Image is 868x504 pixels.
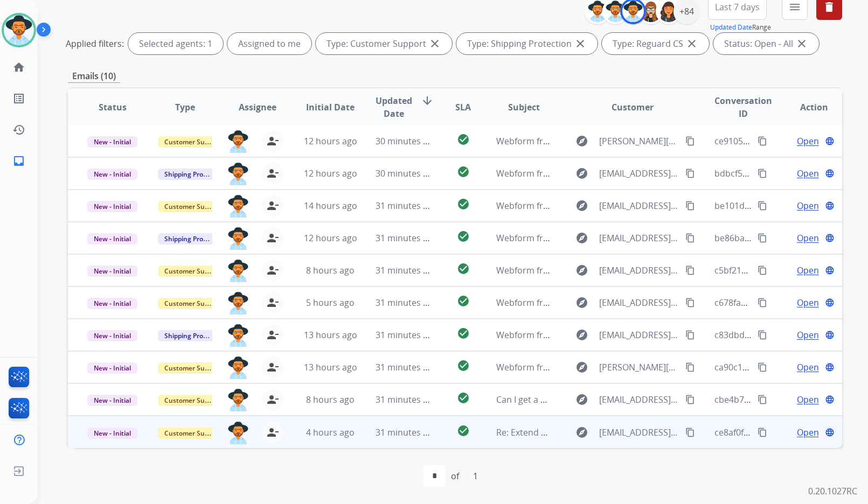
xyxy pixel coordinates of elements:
[87,330,137,341] span: New - Initial
[825,298,835,307] mat-icon: language
[227,33,311,54] div: Assigned to me
[376,329,438,341] span: 31 minutes ago
[457,327,470,340] mat-icon: check_circle
[158,298,228,309] span: Customer Support
[496,329,740,341] span: Webform from [EMAIL_ADDRESS][DOMAIN_NAME] on [DATE]
[758,201,767,211] mat-icon: content_copy
[685,428,695,437] mat-icon: content_copy
[376,394,438,405] span: 31 minutes ago
[457,262,470,275] mat-icon: check_circle
[758,395,767,404] mat-icon: content_copy
[457,359,470,372] mat-icon: check_circle
[599,232,679,244] span: [EMAIL_ADDRESS][DOMAIN_NAME]
[304,167,357,179] span: 12 hours ago
[227,227,249,250] img: agent-avatar
[825,201,835,211] mat-icon: language
[575,232,588,244] mat-icon: explore
[685,201,695,211] mat-icon: content_copy
[428,37,441,50] mat-icon: close
[457,198,470,211] mat-icon: check_circle
[797,426,819,439] span: Open
[227,130,249,153] img: agent-avatar
[825,330,835,340] mat-icon: language
[87,395,137,406] span: New - Initial
[797,361,819,374] span: Open
[685,298,695,307] mat-icon: content_copy
[158,233,232,244] span: Shipping Protection
[175,101,195,114] span: Type
[758,136,767,146] mat-icon: content_copy
[227,324,249,347] img: agent-avatar
[575,167,588,180] mat-icon: explore
[574,37,587,50] mat-icon: close
[599,199,679,212] span: [EMAIL_ADDRESS][DOMAIN_NAME]
[496,167,740,179] span: Webform from [EMAIL_ADDRESS][DOMAIN_NAME] on [DATE]
[575,393,588,406] mat-icon: explore
[825,169,835,178] mat-icon: language
[421,94,434,107] mat-icon: arrow_downward
[685,233,695,243] mat-icon: content_copy
[158,395,228,406] span: Customer Support
[575,361,588,374] mat-icon: explore
[376,297,438,309] span: 31 minutes ago
[825,428,835,437] mat-icon: language
[266,135,279,148] mat-icon: person_remove
[825,395,835,404] mat-icon: language
[304,329,357,341] span: 13 hours ago
[227,260,249,282] img: agent-avatar
[376,426,438,438] span: 31 minutes ago
[376,264,438,276] span: 31 minutes ago
[266,296,279,309] mat-icon: person_remove
[797,199,819,212] span: Open
[227,195,249,218] img: agent-avatar
[496,264,740,276] span: Webform from [EMAIL_ADDRESS][DOMAIN_NAME] on [DATE]
[158,330,232,341] span: Shipping Protection
[795,37,808,50] mat-icon: close
[464,465,487,487] div: 1
[496,135,807,147] span: Webform from [PERSON_NAME][EMAIL_ADDRESS][DOMAIN_NAME] on [DATE]
[304,200,357,212] span: 14 hours ago
[376,361,438,373] span: 31 minutes ago
[602,33,709,54] div: Type: Reguard CS
[714,94,772,120] span: Conversation ID
[87,233,137,244] span: New - Initial
[685,362,695,372] mat-icon: content_copy
[758,298,767,307] mat-icon: content_copy
[266,426,279,439] mat-icon: person_remove
[158,428,228,439] span: Customer Support
[825,136,835,146] mat-icon: language
[575,296,588,309] mat-icon: explore
[266,264,279,277] mat-icon: person_remove
[128,33,223,54] div: Selected agents: 1
[575,328,588,341] mat-icon: explore
[304,232,357,244] span: 12 hours ago
[266,361,279,374] mat-icon: person_remove
[758,169,767,178] mat-icon: content_copy
[158,362,228,374] span: Customer Support
[713,33,819,54] div: Status: Open - All
[66,37,124,50] p: Applied filters:
[612,101,654,114] span: Customer
[12,92,25,105] mat-icon: list_alt
[227,163,249,185] img: agent-avatar
[715,5,760,9] span: Last 7 days
[496,297,740,309] span: Webform from [EMAIL_ADDRESS][DOMAIN_NAME] on [DATE]
[575,426,588,439] mat-icon: explore
[306,101,355,114] span: Initial Date
[87,201,137,212] span: New - Initial
[304,361,357,373] span: 13 hours ago
[599,393,679,406] span: [EMAIL_ADDRESS][DOMAIN_NAME]
[496,232,740,244] span: Webform from [EMAIL_ADDRESS][DOMAIN_NAME] on [DATE]
[457,230,470,243] mat-icon: check_circle
[797,135,819,148] span: Open
[87,428,137,439] span: New - Initial
[12,61,25,74] mat-icon: home
[758,362,767,372] mat-icon: content_copy
[797,328,819,341] span: Open
[496,394,698,405] span: Can I get a update on when you sending ring back
[599,328,679,341] span: [EMAIL_ADDRESS][DOMAIN_NAME]
[575,264,588,277] mat-icon: explore
[456,33,598,54] div: Type: Shipping Protection
[797,296,819,309] span: Open
[87,136,137,148] span: New - Initial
